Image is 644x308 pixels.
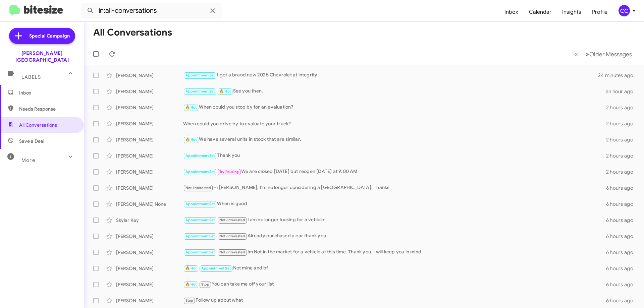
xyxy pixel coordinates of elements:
[185,153,215,158] span: Appointment Set
[116,265,183,272] div: [PERSON_NAME]
[116,201,183,207] div: [PERSON_NAME] None
[574,50,578,58] span: «
[116,217,183,224] div: Skylar Key
[606,201,639,207] div: 6 hours ago
[185,89,215,94] span: Appointment Set
[606,217,639,224] div: 6 hours ago
[93,27,172,38] h1: All Conversations
[116,169,183,175] div: [PERSON_NAME]
[183,152,606,160] div: Thank you
[219,250,245,254] span: Not-Interested
[185,137,197,142] span: 🔥 Hot
[185,282,197,287] span: 🔥 Hot
[116,88,183,95] div: [PERSON_NAME]
[557,2,587,22] a: Insights
[606,185,639,191] div: 6 hours ago
[613,5,637,16] button: CC
[19,122,57,128] span: All Conversations
[185,218,215,222] span: Appointment Set
[185,105,197,110] span: 🔥 Hot
[570,47,582,61] button: Previous
[587,2,613,22] a: Profile
[183,281,606,288] div: You can take me off your list
[19,89,76,96] span: Inbox
[185,298,194,303] span: Stop
[19,106,76,112] span: Needs Response
[116,136,183,143] div: [PERSON_NAME]
[183,248,606,256] div: Im Not in the market for a vehicle at this time. Thank you. I will keep you in mind .
[185,202,215,206] span: Appointment Set
[582,47,636,61] button: Next
[116,233,183,240] div: [PERSON_NAME]
[183,232,606,240] div: Already purchased a car thank you
[116,249,183,256] div: [PERSON_NAME]
[19,138,44,144] span: Save a Deal
[183,184,606,192] div: Hi [PERSON_NAME], I'm no longer considering a [GEOGRAPHIC_DATA]. Thanks
[606,136,639,143] div: 2 hours ago
[619,5,630,16] div: CC
[116,120,183,127] div: [PERSON_NAME]
[606,281,639,288] div: 6 hours ago
[201,282,209,287] span: Stop
[606,169,639,175] div: 2 hours ago
[183,87,606,95] div: See you then.
[183,168,606,176] div: We are closed [DATE] but reopen [DATE] at 9:00 AM
[606,120,639,127] div: 2 hours ago
[606,88,639,95] div: an hour ago
[185,73,215,77] span: Appointment Set
[183,104,606,111] div: When could you stop by for an evaluation?
[185,234,215,238] span: Appointment Set
[606,152,639,159] div: 2 hours ago
[183,120,606,127] div: When could you drive by to evaluate your truck?
[81,3,222,19] input: Search
[219,234,245,238] span: Not-Interested
[598,72,639,79] div: 24 minutes ago
[116,185,183,191] div: [PERSON_NAME]
[183,297,606,304] div: Follow up about what
[606,265,639,272] div: 6 hours ago
[219,218,245,222] span: Not-Interested
[183,200,606,208] div: When is good
[9,28,75,44] a: Special Campaign
[185,186,211,190] span: Not-Interested
[183,264,606,272] div: Not mine and bf
[21,74,41,80] span: Labels
[606,104,639,111] div: 2 hours ago
[589,51,632,58] span: Older Messages
[116,104,183,111] div: [PERSON_NAME]
[524,2,557,22] a: Calendar
[21,157,35,163] span: More
[571,47,636,61] nav: Page navigation example
[116,152,183,159] div: [PERSON_NAME]
[201,266,231,270] span: Appointment Set
[116,281,183,288] div: [PERSON_NAME]
[185,170,215,174] span: Appointment Set
[606,249,639,256] div: 6 hours ago
[116,72,183,79] div: [PERSON_NAME]
[185,250,215,254] span: Appointment Set
[586,50,589,58] span: »
[183,136,606,143] div: We have several units in stock that are similar.
[606,233,639,240] div: 6 hours ago
[183,71,598,79] div: I got a brand new 2025 Chevrolet at integrity
[185,266,197,270] span: 🔥 Hot
[116,297,183,304] div: [PERSON_NAME]
[219,170,239,174] span: Try Pausing
[499,2,524,22] a: Inbox
[183,216,606,224] div: I am no longer looking for a vehicle
[29,33,70,39] span: Special Campaign
[219,89,231,94] span: 🔥 Hot
[606,297,639,304] div: 6 hours ago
